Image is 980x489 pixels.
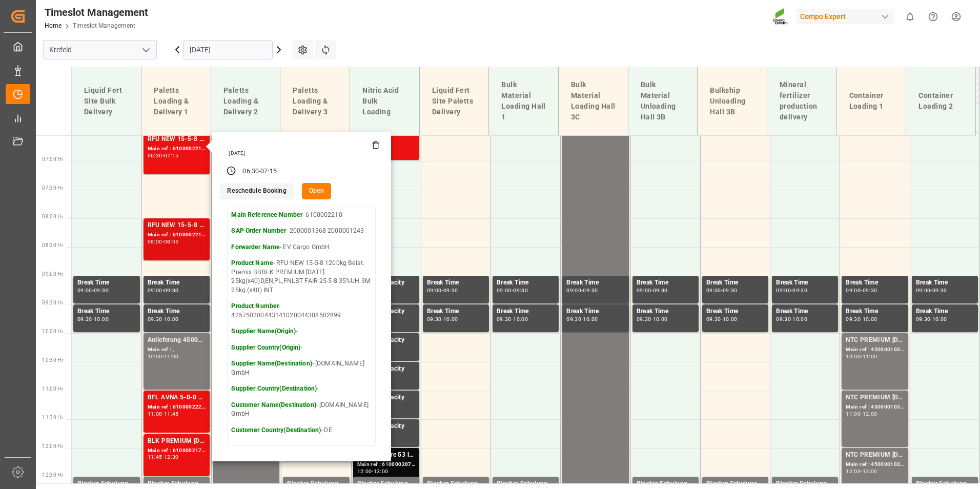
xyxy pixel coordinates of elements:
[148,354,162,359] div: 10:00
[583,317,598,321] div: 10:00
[566,307,624,317] div: Break Time
[225,150,380,157] div: [DATE]
[148,317,162,321] div: 09:30
[863,317,877,321] div: 10:00
[846,345,904,354] div: Main ref : 4500001036, 2000001012
[43,40,157,59] input: Type to search/select
[846,412,861,416] div: 11:00
[148,231,206,239] div: Main ref : 6100002210, 2000001368 2000001243
[846,354,861,359] div: 10:00
[914,86,967,116] div: Container Loading 2
[861,412,862,416] div: -
[42,357,63,363] span: 10:30 Hr
[148,455,162,459] div: 11:45
[846,335,904,345] div: NTC PREMIUM [DATE] 25kg (x42) INT
[863,354,877,359] div: 11:00
[846,278,904,288] div: Break Time
[148,239,162,244] div: 08:00
[637,288,651,293] div: 09:00
[372,469,373,474] div: -
[357,479,415,489] div: Blocker Schulung
[231,211,372,220] p: - 6100002210
[581,317,583,321] div: -
[776,479,834,489] div: Blocker Schulung
[442,317,443,321] div: -
[916,317,931,321] div: 09:30
[148,220,206,231] div: RFU NEW 15-5-8 1200kg Beist. Premix BBBLK PREMIUM [DATE] 25kg(x40)D,EN,PL,FNLBT FAIR 25-5-8 35%UH...
[231,359,372,377] p: - [DOMAIN_NAME] GmbH
[427,307,485,317] div: Break Time
[581,288,583,293] div: -
[148,134,206,145] div: RFU NEW 15-5-8 1200kg Beist. Premix BBBLK PREMIUM [DATE] 25kg(x40)D,EN,PL,FNLBT FAIR 25-5-8 35%UH...
[863,469,877,474] div: 13:00
[706,81,759,121] div: Bulkship Unloading Hall 3B
[566,278,624,288] div: Break Time
[138,42,153,58] button: open menu
[792,317,807,321] div: 10:00
[289,81,341,121] div: Paletts Loading & Delivery 3
[231,227,286,234] strong: SAP Order Number
[427,288,442,293] div: 09:00
[863,288,877,293] div: 09:30
[566,288,581,293] div: 09:00
[512,288,513,293] div: -
[231,259,372,295] p: - RFU NEW 15-5-8 1200kg Beist. Premix BBBLK PREMIUM [DATE] 25kg(x40)D,EN,PL,FNLBT FAIR 25-5-8 35%...
[922,5,945,28] button: Help Center
[77,479,136,489] div: Blocker Schulung
[637,278,695,288] div: Break Time
[706,307,764,317] div: Break Time
[567,75,620,127] div: Bulk Material Loading Hall 3C
[164,317,179,321] div: 10:00
[42,443,63,449] span: 12:00 Hr
[148,403,206,412] div: Main ref : 6100002225, 2000001650
[637,307,695,317] div: Break Time
[148,393,206,403] div: BFL AVNA 5-0-0 SL 1000L IBC MTO
[497,278,555,288] div: Break Time
[637,75,689,127] div: Bulk Material Unloading Hall 3B
[916,479,974,489] div: Blocker Schulung
[723,317,738,321] div: 10:00
[231,227,372,236] p: - 2000001368 2000001243
[651,317,652,321] div: -
[162,153,164,158] div: -
[231,302,279,310] strong: Product Number
[427,278,485,288] div: Break Time
[846,288,861,293] div: 09:00
[357,460,415,469] div: Main ref : 6100002070, 2000001559
[164,239,179,244] div: 08:45
[513,317,528,321] div: 10:00
[357,469,372,474] div: 12:00
[846,460,904,469] div: Main ref : 4500001035, 2000001012
[776,278,834,288] div: Break Time
[231,327,372,336] p: -
[513,288,528,293] div: 09:30
[846,450,904,460] div: NTC PREMIUM [DATE] 25kg (x42) INT
[148,436,206,446] div: BLK PREMIUM [DATE] 25kg(x40)D,EN,PL,FNLFLO T BKR [DATE] 25kg (x40) D,ATBT FAIR 25-5-8 35%UH 3M 25...
[497,75,550,127] div: Bulk Material Loading Hall 1
[916,307,974,317] div: Break Time
[916,288,931,293] div: 09:00
[358,81,411,121] div: Nitric Acid Bulk Loading
[77,317,92,321] div: 09:30
[162,412,164,416] div: -
[637,317,651,321] div: 09:30
[846,317,861,321] div: 09:30
[231,243,372,252] p: - EV Cargo GmbH
[846,403,904,412] div: Main ref : 4500001034, 2000001012
[148,307,206,317] div: Break Time
[861,317,862,321] div: -
[861,354,862,359] div: -
[42,214,63,219] span: 08:00 Hr
[42,472,63,478] span: 12:30 Hr
[899,5,922,28] button: show 0 new notifications
[443,288,458,293] div: 09:30
[231,426,321,434] strong: Customer Country(Destination)
[148,479,206,489] div: Blocker Schulung
[42,242,63,248] span: 08:30 Hr
[512,317,513,321] div: -
[302,183,332,199] button: Open
[846,307,904,317] div: Break Time
[164,455,179,459] div: 12:30
[162,455,164,459] div: -
[148,335,206,345] div: Anlieferung 4500007667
